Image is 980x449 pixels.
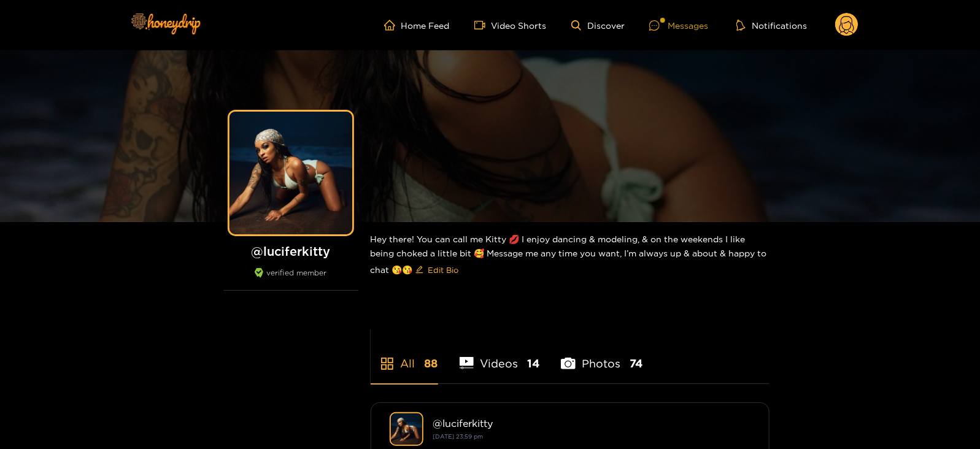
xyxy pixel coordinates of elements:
button: editEdit Bio [413,260,461,280]
a: Home Feed [384,20,450,31]
span: 14 [527,356,539,371]
a: Video Shorts [474,20,547,31]
span: appstore [380,356,395,371]
span: 88 [425,356,438,371]
a: Discover [571,20,625,31]
li: Videos [460,328,540,383]
div: @ luciferkitty [433,418,750,429]
span: Edit Bio [428,264,459,276]
span: edit [415,266,423,275]
li: Photos [561,328,642,383]
span: 74 [630,356,642,371]
div: Messages [649,18,708,33]
button: Notifications [733,19,811,31]
li: All [371,328,438,383]
div: verified member [223,268,358,291]
h1: @ luciferkitty [223,244,358,259]
div: Hey there! You can call me Kitty 💋 I enjoy dancing & modeling, & on the weekends I like being cho... [371,222,770,290]
span: video-camera [474,20,492,31]
img: luciferkitty [390,412,423,446]
span: home [384,20,401,31]
small: [DATE] 23:59 pm [433,433,484,440]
